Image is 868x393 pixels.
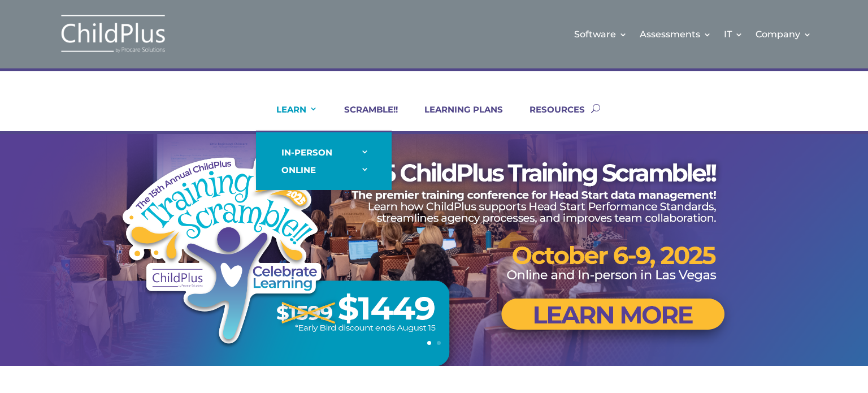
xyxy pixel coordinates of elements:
[330,104,398,131] a: SCRAMBLE!!
[756,11,811,57] a: Company
[262,104,318,131] a: LEARN
[437,341,441,345] a: 2
[640,11,711,57] a: Assessments
[267,144,380,161] a: IN-PERSON
[724,11,743,57] a: IT
[427,341,431,345] a: 1
[267,161,380,179] a: ONLINE
[410,104,503,131] a: LEARNING PLANS
[515,104,585,131] a: RESOURCES
[574,11,627,57] a: Software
